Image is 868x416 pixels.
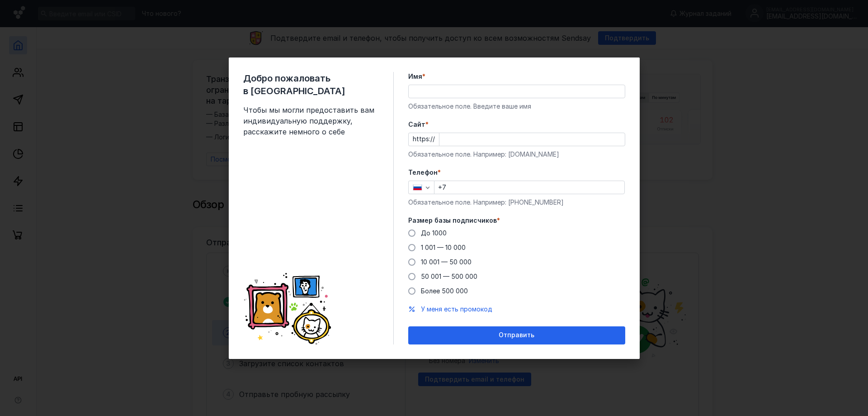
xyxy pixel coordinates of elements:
span: Телефон [408,168,438,177]
span: 10 001 — 50 000 [421,258,472,266]
div: Обязательное поле. Например: [PHONE_NUMBER] [408,198,625,207]
div: Обязательное поле. Например: [DOMAIN_NAME] [408,150,625,159]
span: Чтобы мы могли предоставить вам индивидуальную поддержку, расскажите немного о себе [243,105,379,137]
div: Обязательное поле. Введите ваше имя [408,102,625,111]
span: Добро пожаловать в [GEOGRAPHIC_DATA] [243,72,379,97]
span: 50 001 — 500 000 [421,273,477,280]
span: До 1000 [421,229,447,237]
span: Более 500 000 [421,287,468,295]
span: Cайт [408,120,425,129]
button: У меня есть промокод [421,305,492,314]
span: У меня есть промокод [421,305,492,313]
span: Имя [408,72,422,81]
span: 1 001 — 10 000 [421,244,466,251]
button: Отправить [408,326,625,344]
span: Размер базы подписчиков [408,216,497,225]
span: Отправить [499,331,534,339]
